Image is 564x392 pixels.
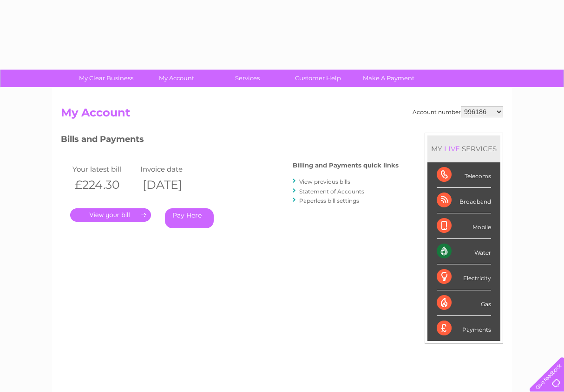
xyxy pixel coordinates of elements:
div: Electricity [437,264,491,290]
a: Services [209,70,286,87]
div: Gas [437,290,491,316]
th: £224.30 [70,175,138,194]
h2: My Account [61,106,503,124]
td: Invoice date [138,163,206,175]
a: Paperless bill settings [299,197,359,204]
h4: Billing and Payments quick links [293,162,399,169]
a: Make A Payment [350,70,427,87]
a: Pay Here [165,208,214,228]
a: Customer Help [280,70,356,87]
a: My Clear Business [68,70,144,87]
a: My Account [138,70,215,87]
div: Mobile [437,213,491,239]
div: Water [437,239,491,264]
div: LIVE [442,144,462,153]
h3: Bills and Payments [61,133,399,149]
th: [DATE] [138,175,206,194]
div: Account number [413,106,503,117]
a: . [70,208,151,222]
td: Your latest bill [70,163,138,175]
div: Telecoms [437,162,491,188]
div: Payments [437,316,491,341]
a: View previous bills [299,178,350,185]
a: Statement of Accounts [299,188,364,195]
div: MY SERVICES [427,135,500,162]
div: Broadband [437,188,491,213]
